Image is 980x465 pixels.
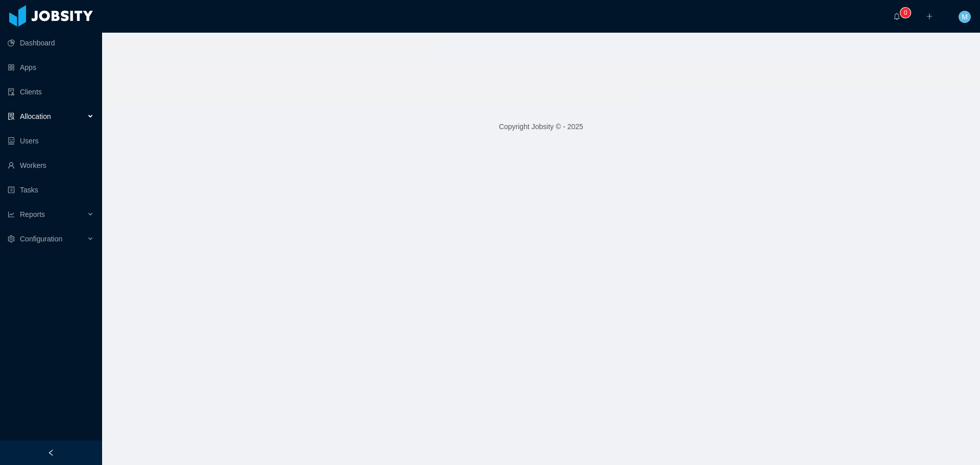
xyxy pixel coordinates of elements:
sup: 0 [900,8,911,18]
a: icon: robotUsers [8,131,94,151]
span: Allocation [20,112,51,120]
i: icon: line-chart [8,211,15,218]
i: icon: plus [926,13,933,20]
i: icon: solution [8,113,15,120]
span: Reports [20,210,45,218]
i: icon: setting [8,235,15,242]
a: icon: pie-chartDashboard [8,33,94,53]
footer: Copyright Jobsity © - 2025 [102,109,980,144]
a: icon: auditClients [8,82,94,102]
a: icon: userWorkers [8,155,94,176]
span: Configuration [20,235,62,243]
i: icon: bell [893,13,900,20]
span: M [962,11,968,23]
a: icon: profileTasks [8,180,94,200]
a: icon: appstoreApps [8,57,94,78]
